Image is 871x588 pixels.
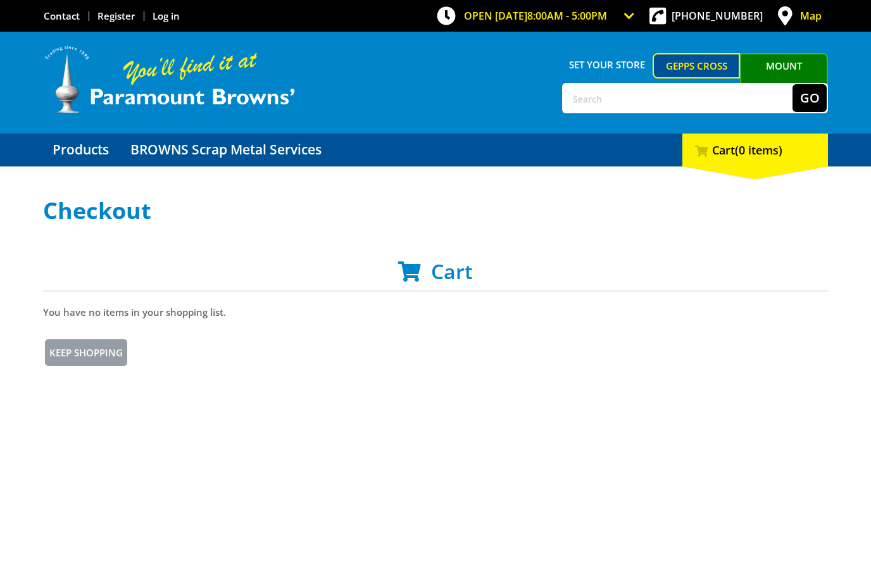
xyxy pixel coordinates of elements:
div: Cart [682,134,828,166]
a: Go to the BROWNS Scrap Metal Services page [121,134,331,166]
a: Gepps Cross [653,53,741,78]
button: Go [793,84,827,112]
h1: Checkout [43,198,828,223]
span: Set your store [562,53,653,76]
a: Log in [153,9,180,22]
a: Go to the Contact page [44,9,80,22]
a: [PHONE_NUMBER] [672,9,763,23]
p: You have no items in your shopping list. [43,304,828,320]
a: Mount [PERSON_NAME] [740,53,828,101]
span: OPEN [DATE] [464,9,607,23]
input: Search [563,84,793,112]
a: Go to the Products page [43,134,118,166]
span: Cart [431,258,473,285]
a: Keep Shopping [43,337,129,368]
span: 8:00am - 5:00pm [527,9,607,23]
a: Go to the registration page [97,9,135,22]
span: (0 items) [735,142,782,158]
img: Paramount Browns' [43,44,296,115]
